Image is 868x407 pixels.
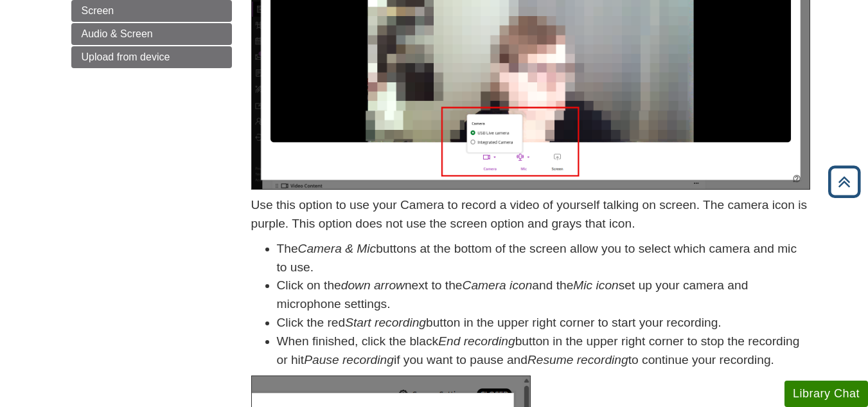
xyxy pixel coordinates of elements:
a: Upload from device [71,46,232,68]
em: Start recording [345,316,426,329]
em: Pause recording [304,353,394,366]
em: Camera icon [463,278,533,292]
em: Resume recording [527,353,628,366]
a: Audio & Screen [71,23,232,45]
li: When finished, click the black button in the upper right corner to stop the recording or hit if y... [277,332,810,370]
em: down arrow [341,278,405,292]
em: Mic icon [573,278,618,292]
a: Back to Top [824,173,865,190]
em: End recording [438,334,515,348]
li: Click the red button in the upper right corner to start your recording. [277,314,810,332]
li: Click on the next to the and the set up your camera and microphone settings. [277,276,810,314]
button: Library Chat [784,381,868,407]
em: Camera & Mic [298,242,376,255]
li: The buttons at the bottom of the screen allow you to select which camera and mic to use. [277,240,810,277]
p: Use this option to use your Camera to record a video of yourself talking on screen. The camera ic... [251,196,810,233]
